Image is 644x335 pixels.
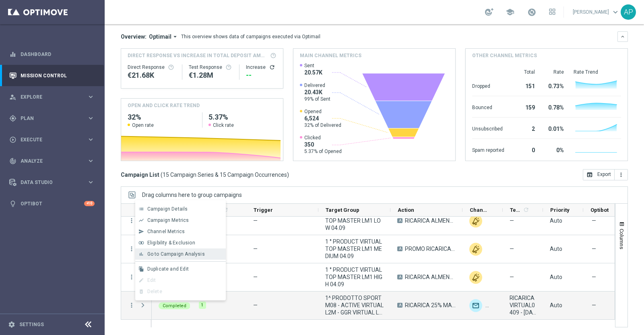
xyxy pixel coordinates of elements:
div: Optibot [9,193,95,214]
span: — [592,245,596,252]
span: Click rate [213,122,234,128]
div: +10 [84,201,95,206]
a: Mission Control [21,65,95,86]
span: Auto [550,217,562,224]
i: more_vert [618,172,624,178]
span: keyboard_arrow_down [611,8,620,17]
div: Execute [9,136,87,143]
span: Open rate [132,122,154,128]
button: gps_fixed Plan keyboard_arrow_right [9,115,95,122]
a: Settings [19,322,44,327]
div: Unsubscribed [472,122,504,134]
span: — [592,302,596,309]
span: Drag columns here to group campaigns [142,192,242,198]
div: Dropped [472,79,504,92]
button: bar_chart Go to Campaign Analysis [135,248,226,260]
div: Plan [9,115,87,122]
i: refresh [523,207,529,213]
button: list Campaign Details [135,203,226,215]
i: keyboard_arrow_down [620,34,625,39]
span: Analyze [21,159,87,163]
i: open_in_browser [586,172,593,178]
span: 99% of Sent [304,96,330,102]
h4: Main channel metrics [300,52,361,59]
i: send [138,229,144,234]
span: A [397,303,402,308]
i: keyboard_arrow_right [87,136,95,143]
div: Analyze [9,157,87,165]
div: €21,684 [128,70,175,80]
i: keyboard_arrow_right [87,178,95,186]
div: Press SPACE to select this row. [121,235,152,263]
span: — [253,302,258,308]
span: 20.43K [304,89,330,96]
div: 0 [514,143,535,156]
span: — [253,217,258,224]
div: Press SPACE to deselect this row. [121,292,152,320]
span: Optibot [590,207,609,213]
span: Direct Response VS Increase In Total Deposit Amount [128,52,268,59]
span: 32% of Delivered [304,122,341,128]
div: Direct Response [128,64,175,70]
h2: 5.37% [208,112,277,122]
span: Action [398,207,414,213]
div: Explore [9,93,87,101]
img: Optimail [469,299,482,312]
div: 0.01% [545,122,564,134]
button: equalizer Dashboard [9,51,95,58]
span: 15 Campaign Series & 15 Campaign Occurrences [163,171,287,178]
div: Increase [246,64,277,70]
span: Trigger [254,207,273,213]
div: track_changes Analyze keyboard_arrow_right [9,158,95,164]
div: 0.73% [545,79,564,92]
button: more_vert [128,302,135,309]
span: Auto [550,274,562,280]
span: — [510,245,514,252]
button: Optimail arrow_drop_down [147,33,181,40]
span: 1 ° PRODUCT VIRTUAL TOP MASTER LM1 MEDIUM 04.09 [325,238,384,260]
h4: Other channel metrics [472,52,537,59]
span: Execute [21,137,87,142]
button: refresh [269,64,275,70]
button: lightbulb Optibot +10 [9,201,95,207]
button: Data Studio keyboard_arrow_right [9,179,95,186]
div: Press SPACE to select this row. [121,263,152,292]
span: Auto [550,246,562,252]
div: 159 [514,100,535,113]
span: Channel [470,207,489,213]
button: more_vert [615,169,628,180]
i: more_vert [128,245,135,252]
button: show_chart Campaign Metrics [135,215,226,226]
span: — [592,217,596,224]
i: settings [8,321,15,328]
span: 5.37% of Opened [304,148,342,155]
h4: OPEN AND CLICK RATE TREND [128,102,200,109]
i: more_vert [128,217,135,224]
i: gps_fixed [9,115,17,122]
div: -- [246,70,277,80]
span: — [592,273,596,281]
span: ) [287,171,289,178]
span: Channel Metrics [147,229,185,234]
span: — [253,246,258,252]
i: show_chart [138,217,144,223]
span: Campaign Details [147,206,188,212]
span: 1 ° PRODUCT VIRTUAL TOP MASTER LM1 HIGH 04.09 [325,266,384,288]
button: more_vert [128,273,135,281]
span: Columns [619,229,625,249]
span: A [397,246,402,251]
div: In-app Inbox [485,299,498,312]
span: RICARICA ALMENO 10EURO - PROMO RICARICA 50% MAX 200 EURO - SBLOCCHI 5 EURO OGNI 50 EURO DI GIOCAT... [405,273,456,281]
button: play_circle_outline Execute keyboard_arrow_right [9,136,95,143]
div: AP [621,4,636,20]
span: Explore [21,95,87,99]
button: open_in_browser Export [583,169,615,180]
a: [PERSON_NAME]keyboard_arrow_down [572,6,621,18]
i: bar_chart [138,251,144,257]
multiple-options-button: Export to CSV [583,171,628,178]
div: Data Studio [9,179,87,186]
span: Plan [21,116,87,121]
a: Optibot [21,193,84,214]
